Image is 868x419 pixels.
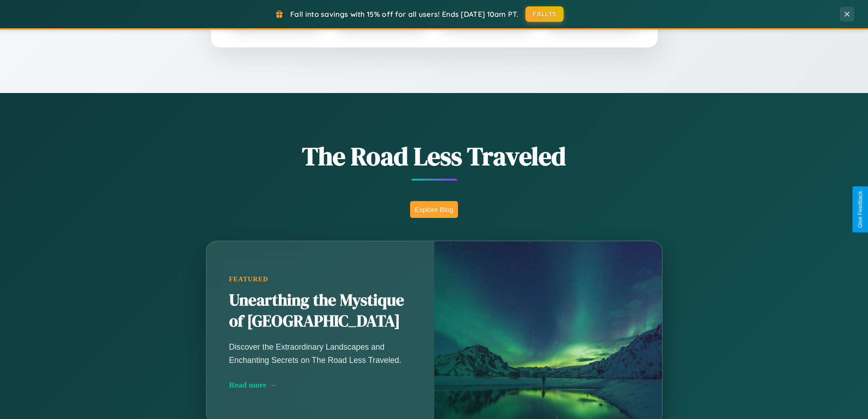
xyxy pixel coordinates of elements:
button: FALL15 [525,6,564,22]
h1: The Road Less Traveled [161,139,708,174]
div: Read more → [229,380,411,390]
p: Discover the Extraordinary Landscapes and Enchanting Secrets on The Road Less Traveled. [229,341,411,366]
button: Explore Blog [410,201,458,218]
div: Featured [229,275,411,283]
h2: Unearthing the Mystique of [GEOGRAPHIC_DATA] [229,290,411,332]
div: Give Feedback [857,191,863,228]
span: Fall into savings with 15% off for all users! Ends [DATE] 10am PT. [290,10,519,19]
